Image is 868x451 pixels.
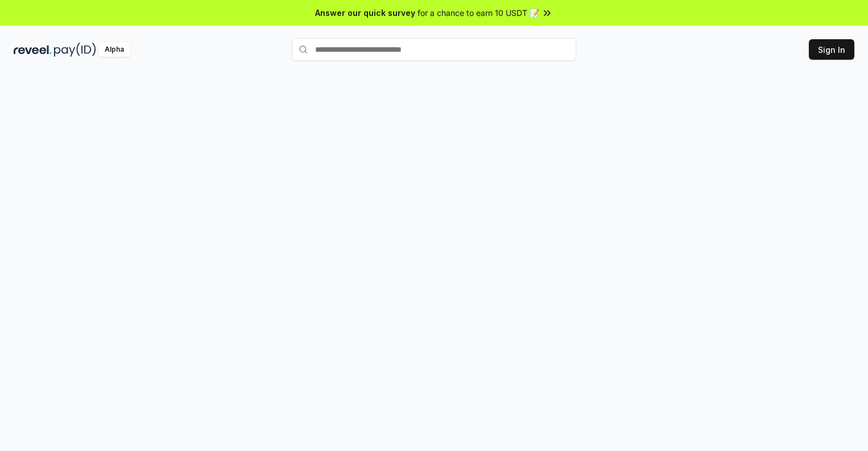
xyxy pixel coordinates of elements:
[809,39,854,60] button: Sign In
[14,43,52,57] img: reveel_dark
[418,7,539,19] span: for a chance to earn 10 USDT 📝
[315,7,415,19] span: Answer our quick survey
[98,43,130,57] div: Alpha
[54,43,96,57] img: pay_id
